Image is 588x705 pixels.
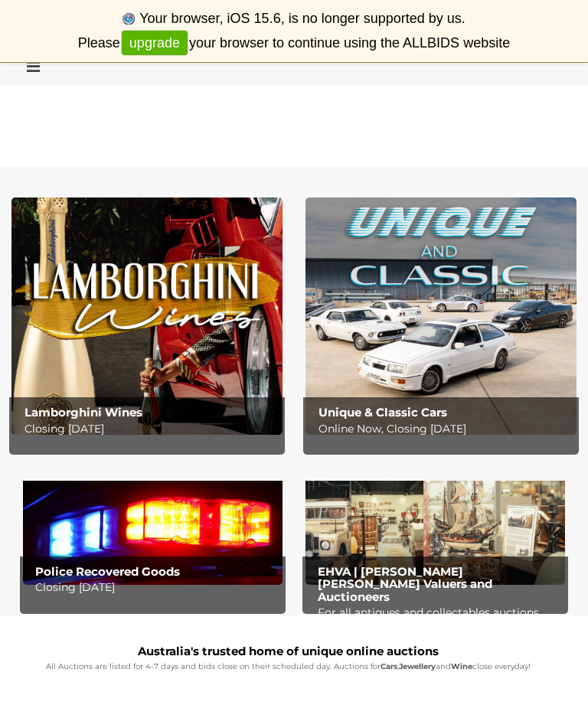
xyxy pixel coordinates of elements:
[24,405,142,419] b: Lamborghini Wines
[451,661,472,671] strong: Wine
[318,419,572,439] p: Online Now, Closing [DATE]
[122,31,188,56] a: upgrade
[19,645,557,658] h1: Australia's trusted home of unique online auctions
[305,465,565,585] a: EHVA | Evans Hastings Valuers and Auctioneers EHVA | [PERSON_NAME] [PERSON_NAME] Valuers and Auct...
[318,405,447,419] b: Unique & Classic Cars
[11,197,283,435] img: Lamborghini Wines
[305,465,565,585] img: EHVA | Evans Hastings Valuers and Auctioneers
[11,197,283,435] a: Lamborghini Wines Lamborghini Wines Closing [DATE]
[35,564,180,579] b: Police Recovered Goods
[23,465,283,585] a: Police Recovered Goods Police Recovered Goods Closing [DATE]
[305,197,577,435] a: Unique & Classic Cars Unique & Classic Cars Online Now, Closing [DATE]
[318,564,492,604] b: EHVA | [PERSON_NAME] [PERSON_NAME] Valuers and Auctioneers
[35,578,278,597] p: Closing [DATE]
[23,465,283,585] img: Police Recovered Goods
[19,660,557,674] p: All Auctions are listed for 4-7 days and bids close on their scheduled day. Auctions for , and cl...
[24,419,278,439] p: Closing [DATE]
[399,661,436,671] strong: Jewellery
[318,603,560,641] p: For all antiques and collectables auctions visit: EHVA
[381,661,397,671] strong: Cars
[305,197,577,435] img: Unique & Classic Cars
